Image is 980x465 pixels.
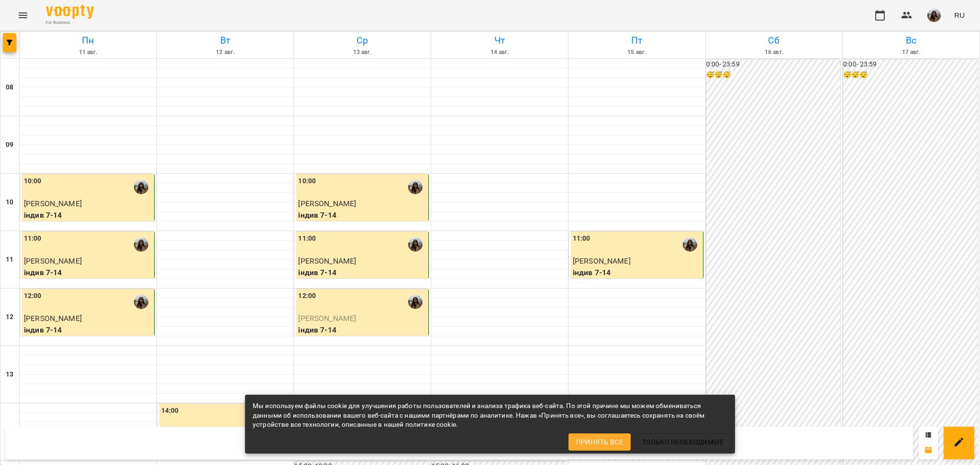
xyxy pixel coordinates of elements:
p: індив 7-14 [24,324,152,336]
img: Рожнятовська Анна [134,237,148,252]
h6: 12 авг. [158,48,292,57]
h6: Ср [295,33,429,48]
label: 10:00 [298,176,316,187]
img: Рожнятовська Анна [408,295,423,309]
h6: 10 [6,197,13,208]
h6: 11 авг. [21,48,155,57]
p: індив 7-14 [24,210,152,221]
h6: 08 [6,82,13,93]
h6: 13 [6,369,13,380]
h6: 0:00 - 23:59 [706,59,841,70]
span: [PERSON_NAME] [24,199,82,208]
span: [PERSON_NAME] [298,314,356,323]
div: Мы используем файлы cookie для улучшения работы пользователей и анализа трафика веб-сайта. По это... [253,398,727,433]
h6: 11 [6,255,13,265]
h6: Пт [570,33,704,48]
label: 12:00 [298,291,316,301]
span: [PERSON_NAME] [24,314,82,323]
button: RU [950,6,969,24]
label: 11:00 [573,233,590,244]
h6: 17 авг. [844,48,978,57]
img: Рожнятовська Анна [134,180,148,194]
h6: Чт [433,33,567,48]
p: індив 7-14 [573,267,701,278]
h6: Пн [21,33,155,48]
span: [PERSON_NAME] [298,199,356,208]
button: Принять все [568,433,631,451]
img: Рожнятовська Анна [683,237,697,252]
p: індив 7-14 [298,267,426,278]
h6: 09 [6,140,13,150]
img: Рожнятовська Анна [408,180,423,194]
h6: Сб [707,33,841,48]
span: [PERSON_NAME] [24,256,82,266]
span: RU [954,10,965,20]
h6: Вт [158,33,292,48]
button: Menu [11,4,34,27]
label: 10:00 [24,176,42,187]
span: For Business [46,20,94,26]
h6: 16 авг. [707,48,841,57]
p: індив 7-14 [298,210,426,221]
span: Принять все [576,436,623,448]
h6: 0:00 - 23:59 [843,59,978,70]
h6: 15 авг. [570,48,704,57]
label: 11:00 [298,233,316,244]
h6: 13 авг. [295,48,429,57]
span: [PERSON_NAME] [298,256,356,266]
label: 12:00 [24,291,42,301]
p: індив 7-14 [298,324,426,336]
img: Voopty Logo [46,5,94,19]
button: Только необходимые [635,433,731,451]
img: cf3ea0a0c680b25cc987e5e4629d86f3.jpg [927,9,941,22]
img: Рожнятовська Анна [408,237,423,252]
h6: 14 авг. [433,48,567,57]
p: індив 7-14 [24,267,152,278]
label: 14:00 [161,406,179,416]
h6: Вс [844,33,978,48]
span: [PERSON_NAME] [573,256,631,266]
span: Только необходимые [642,436,724,448]
label: 11:00 [24,233,42,244]
h6: 12 [6,312,13,322]
img: Рожнятовська Анна [134,295,148,309]
h6: 😴😴😴 [706,70,841,80]
h6: 😴😴😴 [843,70,978,80]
